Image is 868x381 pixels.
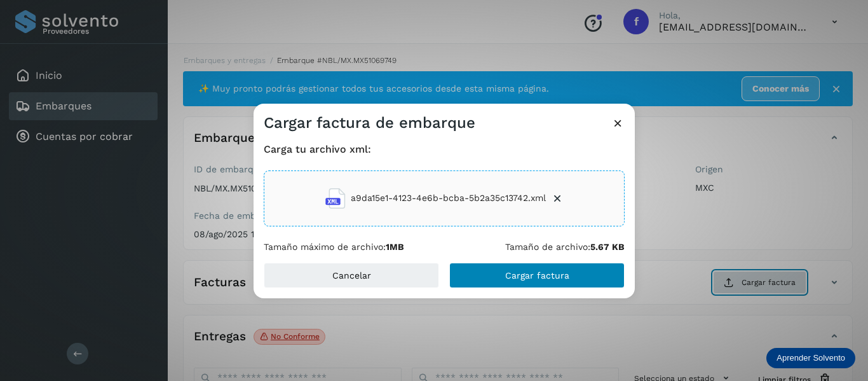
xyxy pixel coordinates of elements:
[264,242,404,253] p: Tamaño máximo de archivo:
[351,191,546,205] span: a9da15e1-4123-4e6b-bcba-5b2a35c13742.xml
[332,271,371,280] span: Cancelar
[776,353,845,363] p: Aprender Solvento
[449,263,625,288] button: Cargar factura
[766,348,855,368] div: Aprender Solvento
[264,263,439,288] button: Cancelar
[264,114,475,132] h3: Cargar factura de embarque
[264,143,625,155] h4: Carga tu archivo xml:
[505,271,569,280] span: Cargar factura
[505,242,625,253] p: Tamaño de archivo:
[590,242,625,252] b: 5.67 KB
[386,242,404,252] b: 1MB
